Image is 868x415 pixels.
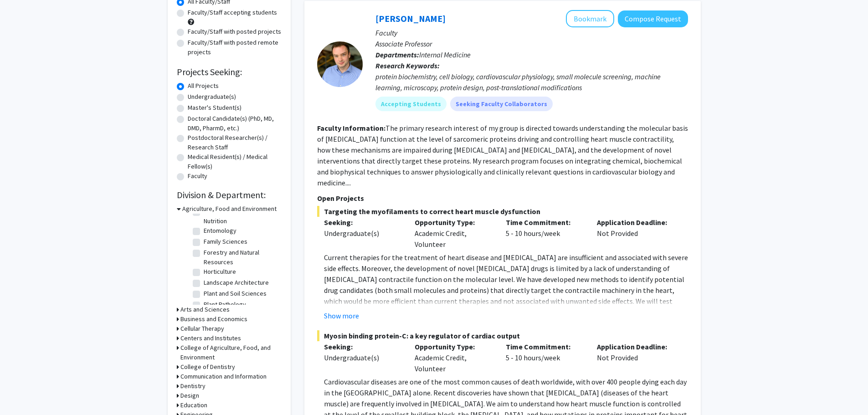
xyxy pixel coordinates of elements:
[188,81,219,91] label: All Projects
[180,343,282,362] h3: College of Agriculture, Food, and Environment
[204,267,236,277] label: Horticulture
[408,217,499,250] div: Academic Credit, Volunteer
[188,8,277,17] label: Faculty/Staff accepting students
[188,171,207,181] label: Faculty
[7,374,39,408] iframe: Chat
[415,217,492,228] p: Opportunity Type:
[177,67,282,77] h2: Projects Seeking:
[317,193,688,204] p: Open Projects
[506,217,583,228] p: Time Commitment:
[182,204,277,214] h3: Agriculture, Food and Environment
[188,27,281,36] label: Faculty/Staff with posted projects
[188,114,282,133] label: Doctoral Candidate(s) (PhD, MD, DMD, PharmD, etc.)
[324,217,401,228] p: Seeking:
[188,133,282,152] label: Postdoctoral Researcher(s) / Research Staff
[317,206,688,217] span: Targeting the myofilaments to correct heart muscle dysfunction
[180,305,230,314] h3: Arts and Sciences
[324,341,401,352] p: Seeking:
[180,381,205,391] h3: Dentistry
[204,226,236,236] label: Entomology
[324,253,688,338] span: Current therapies for the treatment of heart disease and [MEDICAL_DATA] are insufficient and asso...
[180,391,199,400] h3: Design
[188,38,282,57] label: Faculty/Staff with posted remote projects
[204,207,279,226] label: Dietetics and Human Nutrition
[188,103,241,113] label: Master's Student(s)
[317,123,385,133] b: Faculty Information:
[375,13,446,24] a: [PERSON_NAME]
[590,217,681,250] div: Not Provided
[408,341,499,374] div: Academic Credit, Volunteer
[180,324,224,333] h3: Cellular Therapy
[499,341,590,374] div: 5 - 10 hours/week
[450,97,553,111] mat-chip: Seeking Faculty Collaborators
[180,333,241,343] h3: Centers and Institutes
[317,330,688,341] span: Myosin binding protein-C: a key regulator of cardiac output
[419,50,471,59] span: Internal Medicine
[204,237,247,246] label: Family Sciences
[324,228,401,239] div: Undergraduate(s)
[415,341,492,352] p: Opportunity Type:
[317,123,688,187] fg-read-more: The primary research interest of my group is directed towards understanding the molecular basis o...
[375,50,419,59] b: Departments:
[375,61,440,70] b: Research Keywords:
[375,97,447,111] mat-chip: Accepting Students
[597,217,674,228] p: Application Deadline:
[618,10,688,27] button: Compose Request to Thomas Kampourakis
[506,341,583,352] p: Time Commitment:
[375,38,688,49] p: Associate Professor
[204,278,269,287] label: Landscape Architecture
[499,217,590,250] div: 5 - 10 hours/week
[204,300,246,309] label: Plant Pathology
[180,372,267,381] h3: Communication and Information
[188,92,236,102] label: Undergraduate(s)
[597,341,674,352] p: Application Deadline:
[188,152,282,171] label: Medical Resident(s) / Medical Fellow(s)
[590,341,681,374] div: Not Provided
[375,27,688,38] p: Faculty
[177,190,282,200] h2: Division & Department:
[324,352,401,363] div: Undergraduate(s)
[566,10,614,27] button: Add Thomas Kampourakis to Bookmarks
[204,289,267,298] label: Plant and Soil Sciences
[180,400,207,410] h3: Education
[180,362,235,372] h3: College of Dentistry
[180,314,247,324] h3: Business and Economics
[324,310,359,321] button: Show more
[375,71,688,93] div: protein biochemistry, cell biology, cardiovascular physiology, small molecule screening, machine ...
[204,248,279,267] label: Forestry and Natural Resources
